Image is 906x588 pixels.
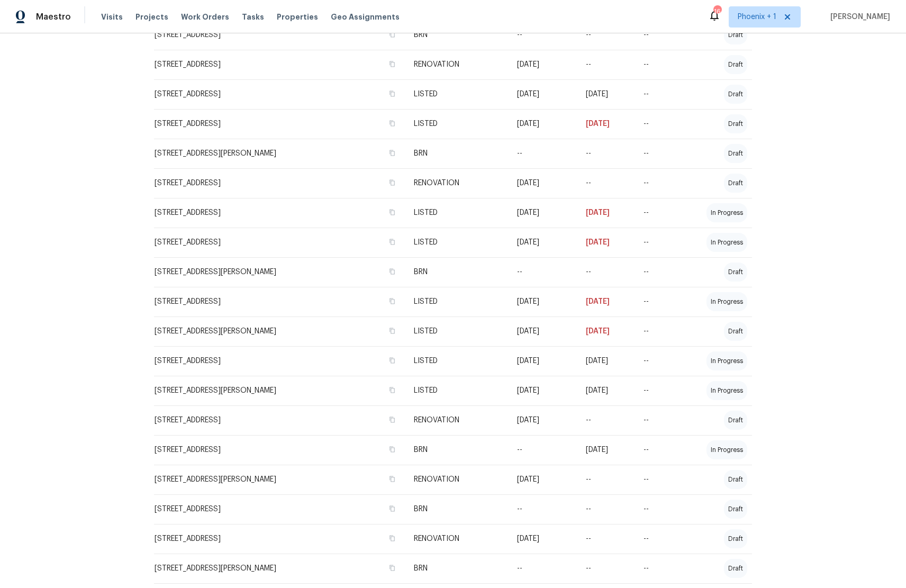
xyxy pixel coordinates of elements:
[635,257,681,287] td: --
[135,12,168,22] span: Projects
[387,296,397,306] button: Copy Address
[405,198,509,228] td: LISTED
[154,228,405,257] td: [STREET_ADDRESS]
[509,524,578,554] td: [DATE]
[387,237,397,247] button: Copy Address
[405,228,509,257] td: LISTED
[387,119,397,128] button: Copy Address
[405,346,509,376] td: LISTED
[154,494,405,524] td: [STREET_ADDRESS]
[242,13,264,21] span: Tasks
[405,465,509,494] td: RENOVATION
[724,174,747,193] div: draft
[635,494,681,524] td: --
[405,20,509,50] td: BRN
[387,267,397,276] button: Copy Address
[724,500,747,519] div: draft
[277,12,318,22] span: Properties
[577,20,635,50] td: --
[405,109,509,139] td: LISTED
[387,504,397,513] button: Copy Address
[577,198,635,228] td: [DATE]
[635,524,681,554] td: --
[635,465,681,494] td: --
[635,198,681,228] td: --
[154,435,405,465] td: [STREET_ADDRESS]
[154,554,405,583] td: [STREET_ADDRESS][PERSON_NAME]
[387,148,397,158] button: Copy Address
[154,50,405,79] td: [STREET_ADDRESS]
[577,287,635,316] td: [DATE]
[635,376,681,405] td: --
[387,89,397,98] button: Copy Address
[826,12,890,22] span: [PERSON_NAME]
[509,554,578,583] td: --
[577,50,635,79] td: --
[706,233,747,252] div: in progress
[387,563,397,573] button: Copy Address
[509,20,578,50] td: --
[577,257,635,287] td: --
[635,20,681,50] td: --
[154,257,405,287] td: [STREET_ADDRESS][PERSON_NAME]
[405,435,509,465] td: BRN
[405,50,509,79] td: RENOVATION
[154,168,405,198] td: [STREET_ADDRESS]
[577,524,635,554] td: --
[154,316,405,346] td: [STREET_ADDRESS][PERSON_NAME]
[577,405,635,435] td: --
[387,178,397,187] button: Copy Address
[635,287,681,316] td: --
[577,465,635,494] td: --
[635,168,681,198] td: --
[635,109,681,139] td: --
[577,494,635,524] td: --
[387,474,397,484] button: Copy Address
[635,435,681,465] td: --
[509,346,578,376] td: [DATE]
[154,20,405,50] td: [STREET_ADDRESS]
[724,55,747,74] div: draft
[577,168,635,198] td: --
[405,554,509,583] td: BRN
[724,529,747,548] div: draft
[387,533,397,543] button: Copy Address
[724,322,747,341] div: draft
[509,228,578,257] td: [DATE]
[509,405,578,435] td: [DATE]
[509,287,578,316] td: [DATE]
[405,257,509,287] td: BRN
[724,144,747,163] div: draft
[154,405,405,435] td: [STREET_ADDRESS]
[577,435,635,465] td: [DATE]
[724,114,747,133] div: draft
[405,139,509,168] td: BRN
[509,139,578,168] td: --
[154,79,405,109] td: [STREET_ADDRESS]
[154,465,405,494] td: [STREET_ADDRESS][PERSON_NAME]
[509,435,578,465] td: --
[635,316,681,346] td: --
[387,356,397,365] button: Copy Address
[509,376,578,405] td: [DATE]
[577,376,635,405] td: [DATE]
[724,85,747,104] div: draft
[387,415,397,424] button: Copy Address
[577,346,635,376] td: [DATE]
[706,292,747,311] div: in progress
[405,168,509,198] td: RENOVATION
[405,494,509,524] td: BRN
[635,139,681,168] td: --
[635,79,681,109] td: --
[724,25,747,44] div: draft
[387,59,397,69] button: Copy Address
[724,263,747,282] div: draft
[181,12,229,22] span: Work Orders
[577,79,635,109] td: [DATE]
[101,12,123,22] span: Visits
[577,316,635,346] td: [DATE]
[331,12,400,22] span: Geo Assignments
[706,351,747,370] div: in progress
[405,376,509,405] td: LISTED
[387,326,397,336] button: Copy Address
